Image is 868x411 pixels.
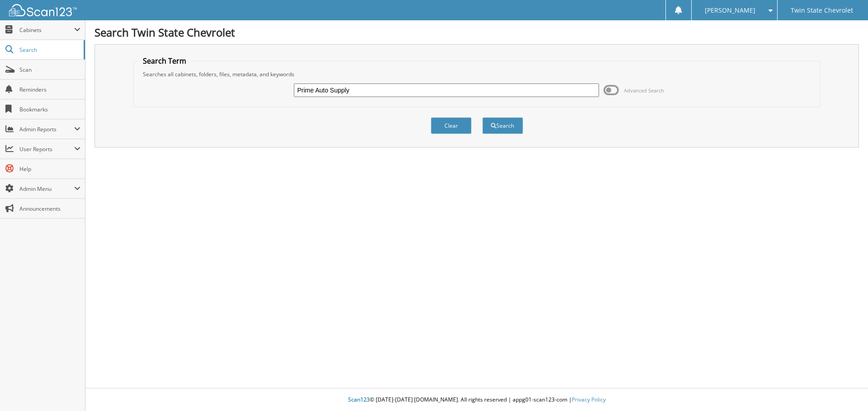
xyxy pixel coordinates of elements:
span: Announcements [19,205,80,212]
a: Privacy Policy [572,396,606,403]
legend: Search Term [138,56,191,66]
span: Advanced Search [624,87,664,94]
span: Scan123 [348,396,370,403]
span: Help [19,165,80,173]
span: [PERSON_NAME] [705,8,755,13]
div: © [DATE]-[DATE] [DOMAIN_NAME]. All rights reserved | appg01-scan123-com | [85,389,868,411]
span: Admin Reports [19,125,74,133]
span: Reminders [19,86,80,93]
span: Bookmarks [19,106,80,113]
div: Searches all cabinets, folders, files, metadata, and keywords [138,70,816,78]
h1: Search Twin State Chevrolet [94,25,859,40]
iframe: Chat Widget [823,368,868,411]
span: User Reports [19,145,74,153]
span: Search [19,46,79,54]
span: Cabinets [19,26,74,34]
span: Admin Menu [19,185,74,193]
span: Scan [19,66,80,74]
img: scan123-logo-white.svg [9,4,77,16]
span: Twin State Chevrolet [791,8,853,13]
button: Clear [431,117,472,134]
button: Search [482,117,523,134]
